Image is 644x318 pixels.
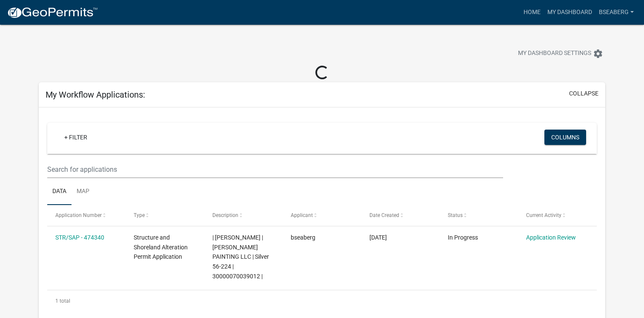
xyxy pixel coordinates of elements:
span: 09/05/2025 [369,234,387,241]
datatable-header-cell: Applicant [283,205,361,225]
a: bseaberg [595,4,637,20]
span: Application Number [55,212,102,218]
span: My Dashboard Settings [518,49,591,59]
input: Search for applications [47,161,503,178]
button: Columns [544,130,586,145]
datatable-header-cell: Type [126,205,204,225]
a: + Filter [57,130,94,145]
span: | Andrea Perales | JW SEABERG PAINTING LLC | Silver 56-224 | 30000070039012 | [212,234,269,280]
a: STR/SAP - 474340 [55,234,104,241]
span: In Progress [448,234,478,241]
i: settings [593,49,603,59]
datatable-header-cell: Application Number [47,205,126,225]
span: Status [448,212,463,218]
datatable-header-cell: Date Created [361,205,439,225]
span: bseaberg [291,234,315,241]
datatable-header-cell: Status [440,205,518,225]
datatable-header-cell: Description [204,205,283,225]
a: Home [520,4,544,20]
span: Current Activity [526,212,561,218]
a: Data [47,178,72,205]
span: Date Created [369,212,399,218]
span: Structure and Shoreland Alteration Permit Application [134,234,188,260]
button: My Dashboard Settingssettings [511,45,610,62]
a: Map [72,178,94,205]
span: Type [134,212,145,218]
a: Application Review [526,234,576,241]
a: My Dashboard [544,4,595,20]
datatable-header-cell: Current Activity [518,205,596,225]
span: Description [212,212,238,218]
h5: My Workflow Applications: [46,90,145,100]
button: collapse [569,89,598,98]
span: Applicant [291,212,313,218]
div: 1 total [47,290,597,312]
